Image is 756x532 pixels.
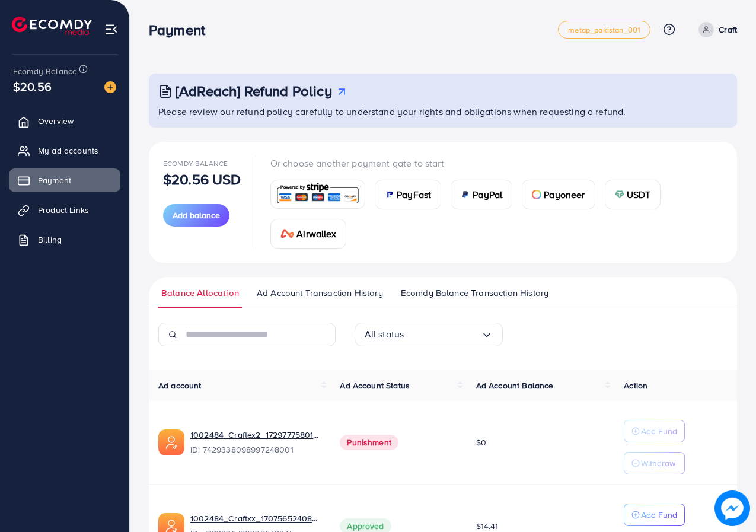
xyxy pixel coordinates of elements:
[544,187,585,202] span: Payoneer
[163,158,228,168] span: Ecomdy Balance
[163,204,229,227] button: Add balance
[624,380,647,391] span: Action
[624,452,685,474] button: Withdraw
[9,139,120,163] a: My ad accounts
[365,325,404,343] span: All status
[158,429,184,455] img: ic-ads-acc.e4c84228.svg
[13,65,77,77] span: Ecomdy Balance
[13,78,52,95] span: $20.56
[161,286,239,300] span: Balance Allocation
[104,23,118,36] img: menu
[717,493,748,524] img: image
[173,209,220,221] span: Add balance
[190,429,321,441] a: 1002484_Craftex2_1729777580175
[476,520,499,532] span: $14.41
[375,180,441,209] a: cardPayFast
[522,180,595,209] a: cardPayoneer
[476,380,554,391] span: Ad Account Balance
[404,325,480,343] input: Search for option
[641,508,677,522] p: Add Fund
[476,437,486,448] span: $0
[280,229,295,238] img: card
[270,219,346,249] a: cardAirwallex
[605,180,661,209] a: cardUSDT
[627,187,651,202] span: USDT
[624,420,685,442] button: Add Fund
[190,429,321,456] div: <span class='underline'>1002484_Craftex2_1729777580175</span></br>7429338098997248001
[641,424,677,438] p: Add Fund
[9,109,120,133] a: Overview
[257,286,383,300] span: Ad Account Transaction History
[149,21,215,39] h3: Payment
[38,174,71,186] span: Payment
[532,190,541,199] img: card
[397,187,431,202] span: PayFast
[340,380,410,391] span: Ad Account Status
[641,456,675,470] p: Withdraw
[624,504,685,526] button: Add Fund
[190,512,321,524] a: 1002484_Craftxx_1707565240848
[270,156,723,170] p: Or choose another payment gate to start
[275,181,362,207] img: card
[558,21,650,39] a: metap_pakistan_001
[9,168,120,192] a: Payment
[9,198,120,222] a: Product Links
[38,234,62,246] span: Billing
[38,145,98,157] span: My ad accounts
[451,180,512,209] a: cardPayPal
[296,227,336,241] span: Airwallex
[385,190,394,199] img: card
[694,22,737,37] a: Craft
[104,81,116,93] img: image
[461,190,470,199] img: card
[568,26,640,34] span: metap_pakistan_001
[176,82,332,100] h3: [AdReach] Refund Policy
[270,180,366,209] a: card
[473,187,502,202] span: PayPal
[340,435,398,450] span: Punishment
[158,380,202,391] span: Ad account
[163,172,241,186] p: $20.56 USD
[38,115,74,127] span: Overview
[615,190,624,199] img: card
[158,104,730,119] p: Please review our refund policy carefully to understand your rights and obligations when requesti...
[719,23,737,37] p: Craft
[190,444,321,455] span: ID: 7429338098997248001
[38,204,89,216] span: Product Links
[355,323,503,346] div: Search for option
[401,286,548,300] span: Ecomdy Balance Transaction History
[12,17,92,35] img: logo
[9,228,120,251] a: Billing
